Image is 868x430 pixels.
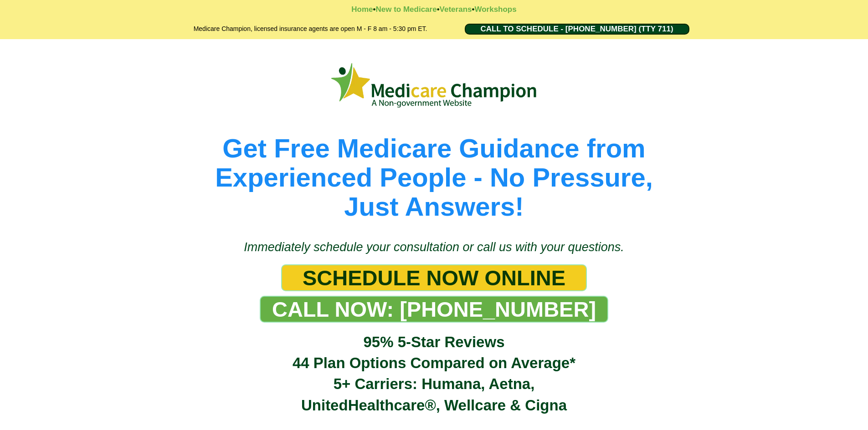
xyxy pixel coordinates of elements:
strong: • [373,5,376,14]
span: CALL NOW: [PHONE_NUMBER] [272,297,596,322]
span: 44 Plan Options Compared on Average* [293,354,575,371]
span: 95% 5-Star Reviews [363,334,504,350]
a: Workshops [474,5,516,14]
a: Home [351,5,373,14]
span: Immediately schedule your consultation or call us with your questions. [244,240,624,254]
span: Get Free Medicare Guidance from Experienced People - No Pressure, [215,133,653,192]
span: UnitedHealthcare®, Wellcare & Cigna [301,397,567,414]
span: Just Answers! [344,192,524,221]
a: CALL TO SCHEDULE - 1-888-344-8881 (TTY 711) [465,24,689,35]
strong: • [472,5,474,14]
a: CALL NOW: 1-888-344-8881 [260,296,608,323]
span: 5+ Carriers: Humana, Aetna, [334,375,535,392]
a: SCHEDULE NOW ONLINE [281,264,587,291]
a: New to Medicare [375,5,437,14]
h2: Medicare Champion, licensed insurance agents are open M - F 8 am - 5:30 pm ET. [170,24,451,35]
span: CALL TO SCHEDULE - [PHONE_NUMBER] (TTY 711) [480,25,673,34]
a: Veterans [440,5,472,14]
span: SCHEDULE NOW ONLINE [303,265,565,290]
strong: • [437,5,440,14]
